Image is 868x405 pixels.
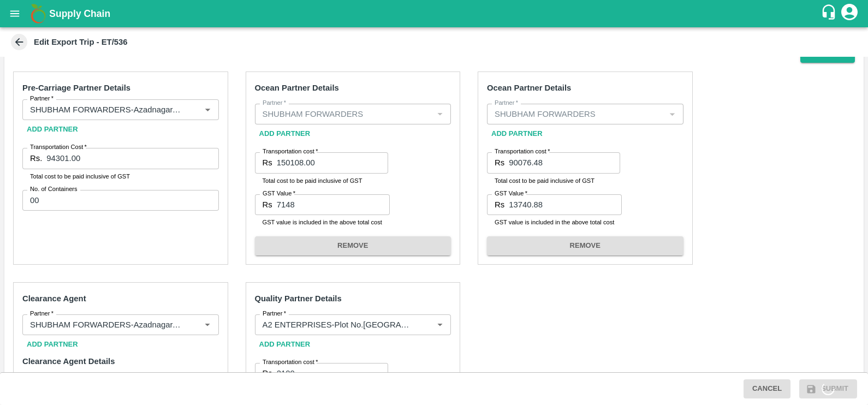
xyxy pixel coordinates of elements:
strong: Ocean Partner Details [487,84,571,92]
button: Open [200,318,215,332]
strong: Clearance Agent [22,294,86,303]
label: Transportation Cost [30,143,87,152]
input: Select Partner [258,107,430,121]
button: Open [200,103,215,117]
input: Select Partner [490,107,662,121]
label: GST Value [263,189,295,198]
label: Partner [263,99,286,108]
p: Total cost to be paid inclusive of GST [495,176,613,186]
button: Add Partner [22,335,82,354]
label: Partner [30,94,53,103]
label: No. of Containers [30,185,78,194]
label: Transportation cost [495,147,550,156]
b: Edit Export Trip - ET/536 [34,38,128,46]
button: Add Partner [255,124,315,144]
label: Partner [495,99,518,108]
strong: Clearance Agent Details [22,357,115,366]
label: Partner [263,309,286,318]
p: Rs [263,367,272,379]
button: open drawer [2,1,27,26]
p: Rs. [30,152,42,164]
strong: Pre-Carriage Partner Details [22,84,130,92]
input: GST Included in the above cost [509,194,622,215]
div: customer-support [821,4,840,23]
button: REMOVE [487,236,683,255]
img: logo [27,3,49,25]
p: Total cost to be paid inclusive of GST [30,171,211,181]
p: Total cost to be paid inclusive of GST [263,176,381,186]
label: Transportation cost [263,358,318,367]
label: Partner [30,309,53,318]
p: Rs [495,157,504,169]
p: GST value is included in the above total cost [263,217,382,227]
label: Transportation cost [263,147,318,156]
input: Select Partner [26,318,183,332]
button: Add Partner [22,120,82,139]
p: GST value is included in the above total cost [495,217,614,227]
input: Select Partner [26,103,183,117]
label: GST Value [495,189,527,198]
button: REMOVE [255,236,451,255]
strong: Ocean Partner Details [255,84,339,92]
p: Rs [263,199,272,211]
input: Select Partner [258,318,416,332]
b: Supply Chain [49,8,110,19]
button: Add Partner [487,124,547,144]
p: Rs [263,157,272,169]
a: Supply Chain [49,6,821,21]
input: GST Included in the above cost [277,194,390,215]
strong: Quality Partner Details [255,294,342,303]
button: Add Partner [255,335,315,354]
button: Open [433,318,447,332]
p: Rs [495,199,504,211]
div: account of current user [840,2,859,25]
